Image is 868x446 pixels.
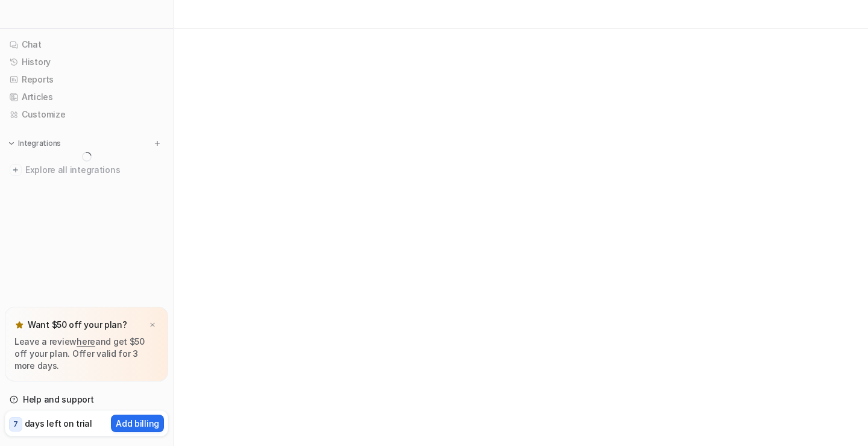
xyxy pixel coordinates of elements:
a: Reports [5,71,168,88]
button: Add billing [111,415,164,432]
img: star [14,320,24,330]
a: Articles [5,89,168,105]
a: History [5,54,168,71]
a: Chat [5,36,168,53]
img: explore all integrations [10,164,22,176]
a: Customize [5,106,168,123]
p: Add billing [116,417,159,430]
p: 7 [13,419,18,430]
p: Integrations [18,139,61,148]
span: Explore all integrations [25,160,163,180]
a: Help and support [5,391,168,408]
a: here [77,336,95,347]
button: Integrations [5,137,64,149]
img: menu_add.svg [153,139,162,148]
p: Want $50 off your plan? [28,319,127,331]
a: Explore all integrations [5,162,168,178]
img: expand menu [7,139,16,148]
p: days left on trial [25,417,92,430]
p: Leave a review and get $50 off your plan. Offer valid for 3 more days. [14,336,159,372]
img: x [149,321,156,329]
